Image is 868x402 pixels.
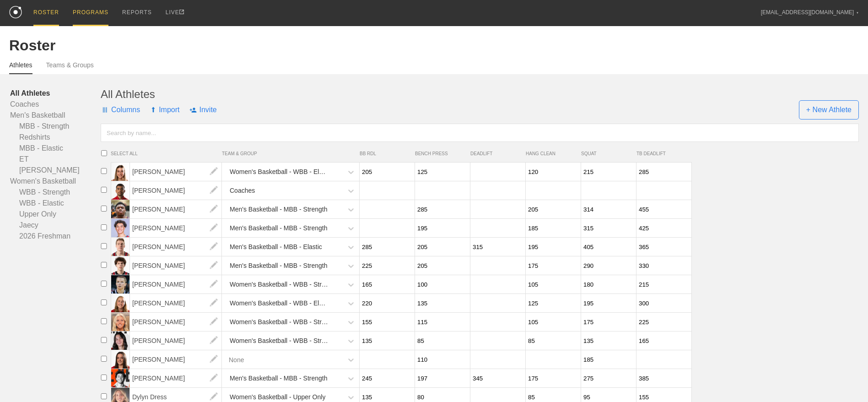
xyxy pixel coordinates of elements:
span: SQUAT [581,151,632,156]
a: MBB - Elastic [10,143,101,154]
a: Redshirts [10,132,101,143]
span: [PERSON_NAME] [130,200,222,218]
a: [PERSON_NAME] [130,243,222,250]
a: Women's Basketball [10,176,101,187]
a: Jaecy [10,220,101,231]
img: edit.png [205,256,223,275]
a: [PERSON_NAME] [130,374,222,382]
div: Roster [9,37,859,54]
a: Teams & Groups [46,61,94,73]
span: Columns [101,96,140,124]
img: edit.png [205,313,223,331]
img: edit.png [205,181,223,200]
span: TEAM & GROUP [222,151,360,156]
span: + New Athlete [799,100,859,120]
img: edit.png [205,350,223,369]
span: [PERSON_NAME] [130,163,222,181]
span: [PERSON_NAME] [130,331,222,350]
a: 2026 Freshman [10,231,101,242]
span: TB DEADLIFT [636,151,687,156]
div: Women's Basketball - WBB - Elastic [230,163,329,180]
a: Coaches [10,99,101,110]
span: SELECT ALL [111,151,222,156]
a: [PERSON_NAME] [130,299,222,307]
span: [PERSON_NAME] [130,350,222,369]
img: edit.png [205,238,223,256]
a: ET [10,154,101,165]
div: Men's Basketball - MBB - Strength [230,201,328,218]
div: Women's Basketball - WBB - Strength [230,276,329,293]
span: Invite [189,96,216,124]
div: Women's Basketball - WBB - Elastic [230,295,329,312]
a: [PERSON_NAME] [130,261,222,269]
div: Coaches [230,182,255,199]
div: Women's Basketball - WBB - Strength [230,332,329,349]
a: MBB - Strength [10,121,101,132]
img: edit.png [205,163,223,181]
span: [PERSON_NAME] [130,294,222,312]
div: Men's Basketball - MBB - Elastic [230,239,322,255]
span: [PERSON_NAME] [130,369,222,387]
div: Women's Basketball - WBB - Strength [230,314,329,331]
span: DEADLIFT [470,151,521,156]
a: Men's Basketball [10,110,101,121]
a: [PERSON_NAME] [10,165,101,176]
span: BENCH PRESS [415,151,466,156]
span: BB RDL [360,151,410,156]
a: [PERSON_NAME] [130,337,222,344]
div: Men's Basketball - MBB - Strength [230,370,328,387]
img: logo [9,6,22,18]
span: HANG CLEAN [526,151,577,156]
input: Search by name... [101,124,859,142]
span: Import [150,96,179,124]
a: [PERSON_NAME] [130,224,222,232]
img: edit.png [205,200,223,218]
div: Men's Basketball - MBB - Strength [230,257,328,274]
a: [PERSON_NAME] [130,205,222,213]
img: edit.png [205,219,223,237]
span: [PERSON_NAME] [130,275,222,293]
span: [PERSON_NAME] [130,219,222,237]
span: [PERSON_NAME] [130,256,222,275]
a: WBB - Strength [10,187,101,198]
a: Athletes [9,61,32,74]
span: [PERSON_NAME] [130,313,222,331]
a: Upper Only [10,209,101,220]
a: All Athletes [10,88,101,99]
a: [PERSON_NAME] [130,186,222,194]
span: [PERSON_NAME] [130,181,222,200]
a: [PERSON_NAME] [130,280,222,288]
a: Dylyn Dress [130,393,222,401]
div: All Athletes [101,88,859,101]
img: edit.png [205,331,223,350]
div: Men's Basketball - MBB - Strength [230,220,328,237]
iframe: Chat Widget [822,358,868,402]
a: WBB - Elastic [10,198,101,209]
a: [PERSON_NAME] [130,318,222,326]
a: [PERSON_NAME] [130,355,222,363]
div: ▼ [856,10,859,16]
img: edit.png [205,275,223,293]
span: [PERSON_NAME] [130,238,222,256]
div: None [229,351,244,368]
img: edit.png [205,294,223,312]
img: edit.png [205,369,223,387]
a: [PERSON_NAME] [130,168,222,175]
